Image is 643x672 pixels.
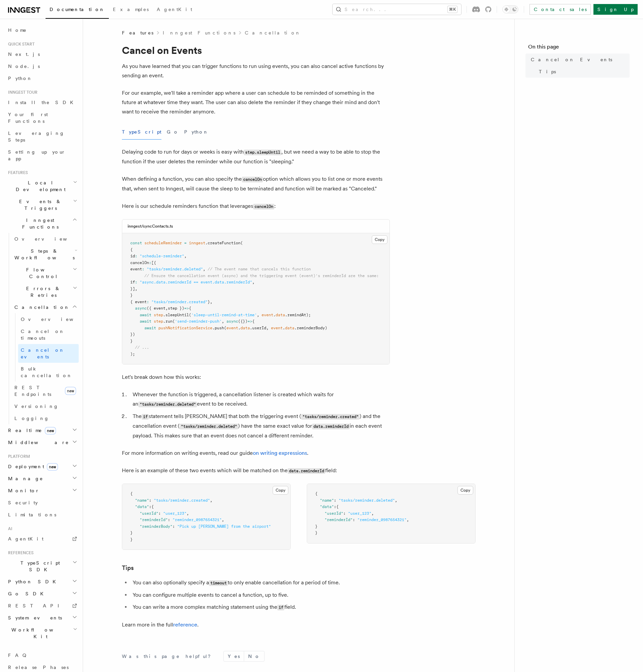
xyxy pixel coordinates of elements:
[257,313,259,317] span: ,
[47,463,58,471] span: new
[205,241,240,245] span: .createFunction
[138,402,197,407] code: "tasks/reminder.deleted"
[325,517,353,522] span: "reminderId"
[50,7,105,12] span: Documentation
[336,504,339,509] span: {
[5,600,79,612] a: REST API
[191,313,257,317] span: 'sleep-until-remind-at-time'
[5,214,79,233] button: Inngest Functions
[184,254,187,258] span: ,
[163,313,189,317] span: .sleepUntil
[334,504,336,509] span: :
[12,313,79,382] div: Cancellation
[5,24,79,36] a: Home
[5,424,79,436] button: Realtimenew
[502,5,518,13] button: Toggle dark mode
[140,511,158,516] span: "userId"
[5,614,62,621] span: System events
[273,313,276,317] span: .
[130,247,133,252] span: {
[122,466,390,476] p: Here is an example of these two events which will be matched on the field:
[172,517,222,522] span: "reminder_0987654321"
[131,390,390,409] li: Whenever the function is triggered, a cancellation listener is created which waits for an event t...
[224,326,226,330] span: (
[5,427,56,434] span: Realtime
[5,127,79,146] a: Leveraging Steps
[14,404,59,409] span: Versioning
[5,90,38,95] span: Inngest tour
[158,511,161,516] span: :
[5,612,79,624] button: System events
[357,517,407,522] span: "reminder_0987654321"
[212,326,224,330] span: .push
[130,530,133,535] span: }
[122,620,390,629] p: Learn more in the full .
[5,485,79,497] button: Monitor
[167,124,179,140] button: Go
[5,626,73,640] span: Workflow Kit
[12,285,73,299] span: Errors & Retries
[12,245,79,264] button: Steps & Workflows
[5,526,12,531] span: AI
[320,504,334,509] span: "data"
[315,524,317,529] span: }
[12,266,73,280] span: Flow Control
[172,524,175,529] span: :
[131,412,390,440] li: The statement tells [PERSON_NAME] that both the triggering event ( ) and the cancellation event (...
[8,500,38,505] span: Security
[5,170,28,175] span: Features
[5,146,79,165] a: Setting up your app
[250,326,266,330] span: .userId
[210,300,212,304] span: ,
[130,339,133,343] span: }
[46,2,109,19] a: Documentation
[109,2,153,18] a: Examples
[140,254,184,258] span: "schedule-reminder"
[12,304,70,311] span: Cancellation
[320,498,334,503] span: "name"
[252,319,255,324] span: {
[531,56,612,63] span: Cancel on Events
[163,319,172,324] span: .run
[21,317,90,322] span: Overview
[203,267,205,271] span: ,
[14,385,51,397] span: REST Endpoints
[457,486,473,495] button: Copy
[245,29,301,36] a: Cancellation
[8,536,44,541] span: AgentKit
[154,313,163,317] span: step
[262,313,273,317] span: event
[140,313,151,317] span: await
[153,2,196,18] a: AgentKit
[5,576,79,588] button: Python SDK
[147,300,149,304] span: :
[151,504,154,509] span: {
[529,4,591,15] a: Contact sales
[5,475,43,482] span: Manage
[8,653,30,658] span: FAQ
[334,498,336,503] span: :
[8,665,69,670] span: Release Phases
[140,319,151,324] span: await
[208,267,311,271] span: // The event name that cancels this function
[395,498,397,503] span: ,
[122,174,390,193] p: When defining a function, you can also specify the option which allows you to list one or more ev...
[5,557,79,576] button: TypeScript SDK
[130,254,135,258] span: id
[122,147,390,166] p: Delaying code to run for days or weeks is easy with , but we need a way to be able to stop the fu...
[184,124,209,140] button: Python
[5,487,40,494] span: Monitor
[131,578,390,588] li: You can also optionally specify a to only enable cancellation for a period of time.
[122,88,390,116] p: For our example, we'll take a reminder app where a user can schedule to be reminded of something ...
[5,439,69,446] span: Middleware
[173,621,197,628] a: reference
[122,44,390,56] h1: Cancel on Events
[285,313,311,317] span: .remindAt);
[5,195,79,214] button: Events & Triggers
[130,293,133,298] span: }
[8,100,77,105] span: Install the SDK
[226,326,238,330] span: event
[5,72,79,84] a: Python
[8,149,66,161] span: Setting up your app
[5,590,48,597] span: Go SDK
